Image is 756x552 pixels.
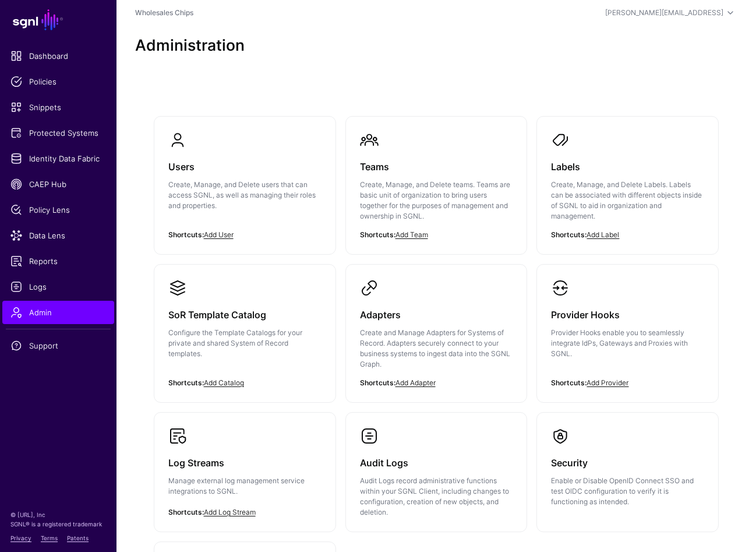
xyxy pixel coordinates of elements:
[204,230,234,239] a: Add User
[10,153,106,164] span: Identity Data Fabric
[168,230,204,239] strong: Shortcuts:
[10,519,106,529] p: SGNL® is a registered trademark
[168,159,322,175] h3: Users
[605,8,723,18] div: [PERSON_NAME][EMAIL_ADDRESS]
[204,508,256,516] a: Add Log Stream
[551,455,704,471] h3: Security
[41,535,58,542] a: Terms
[2,275,114,298] a: Logs
[2,249,114,273] a: Reports
[10,50,106,62] span: Dashboard
[154,265,335,392] a: SoR Template CatalogConfigure the Template Catalogs for your private and shared System of Record ...
[2,224,114,247] a: Data Lens
[587,378,628,387] a: Add Provider
[2,147,114,170] a: Identity Data Fabric
[10,101,106,113] span: Snippets
[168,476,322,497] p: Manage external log management service integrations to SGNL.
[10,76,106,87] span: Policies
[7,7,109,33] a: SGNL
[346,413,527,532] a: Audit LogsAudit Logs record administrative functions within your SGNL Client, including changes t...
[551,159,704,175] h3: Labels
[551,378,587,387] strong: Shortcuts:
[360,159,513,175] h3: Teams
[204,378,244,387] a: Add Catalog
[135,36,737,55] h2: Administration
[2,173,114,196] a: CAEP Hub
[2,198,114,221] a: Policy Lens
[2,96,114,119] a: Snippets
[360,455,513,471] h3: Audit Logs
[537,265,718,392] a: Provider HooksProvider Hooks enable you to seamlessly integrate IdPs, Gateways and Proxies with S...
[360,180,513,221] p: Create, Manage, and Delete teams. Teams are basic unit of organization to bring users together fo...
[2,44,114,68] a: Dashboard
[10,535,31,542] a: Privacy
[10,281,106,293] span: Logs
[395,378,436,387] a: Add Adapter
[168,307,322,323] h3: SoR Template Catalog
[154,413,335,529] a: Log StreamsManage external log management service integrations to SGNL.
[587,230,619,239] a: Add Label
[360,230,395,239] strong: Shortcuts:
[10,127,106,139] span: Protected Systems
[168,328,322,359] p: Configure the Template Catalogs for your private and shared System of Record templates.
[346,265,527,402] a: AdaptersCreate and Manage Adapters for Systems of Record. Adapters securely connect to your busin...
[537,413,718,521] a: SecurityEnable or Disable OpenID Connect SSO and test OIDC configuration to verify it is function...
[67,535,89,542] a: Patents
[10,340,106,351] span: Support
[346,117,527,254] a: TeamsCreate, Manage, and Delete teams. Teams are basic unit of organization to bring users togeth...
[551,476,704,507] p: Enable or Disable OpenID Connect SSO and test OIDC configuration to verify it is functioning as i...
[10,178,106,190] span: CAEP Hub
[360,307,513,323] h3: Adapters
[2,70,114,93] a: Policies
[2,121,114,145] a: Protected Systems
[168,180,322,211] p: Create, Manage, and Delete users that can access SGNL, as well as managing their roles and proper...
[154,117,335,244] a: UsersCreate, Manage, and Delete users that can access SGNL, as well as managing their roles and p...
[360,476,513,518] p: Audit Logs record administrative functions within your SGNL Client, including changes to configur...
[2,301,114,324] a: Admin
[10,230,106,241] span: Data Lens
[395,230,428,239] a: Add Team
[168,508,204,516] strong: Shortcuts:
[10,510,106,519] p: © [URL], Inc
[10,255,106,267] span: Reports
[551,328,704,359] p: Provider Hooks enable you to seamlessly integrate IdPs, Gateways and Proxies with SGNL.
[360,328,513,370] p: Create and Manage Adapters for Systems of Record. Adapters securely connect to your business syst...
[551,307,704,323] h3: Provider Hooks
[168,378,204,387] strong: Shortcuts:
[551,180,704,221] p: Create, Manage, and Delete Labels. Labels can be associated with different objects inside of SGNL...
[10,307,106,318] span: Admin
[551,230,587,239] strong: Shortcuts:
[10,204,106,216] span: Policy Lens
[537,117,718,254] a: LabelsCreate, Manage, and Delete Labels. Labels can be associated with different objects inside o...
[168,455,322,471] h3: Log Streams
[360,378,395,387] strong: Shortcuts:
[135,8,193,17] a: Wholesales Chips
